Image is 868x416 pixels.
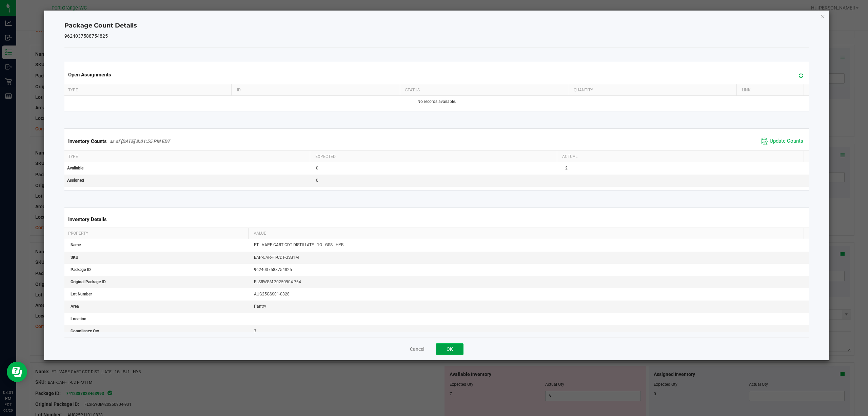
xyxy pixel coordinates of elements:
span: 2 [565,166,568,170]
h4: Package Count Details [64,21,809,30]
span: Pantry [254,304,266,309]
span: Name [71,242,81,247]
button: Cancel [410,346,424,352]
span: FT - VAPE CART CDT DISTILLATE - 1G - GSS - HYB [254,242,343,247]
iframe: Resource center [7,362,27,382]
span: Original Package ID [71,279,106,284]
span: Available [67,166,83,170]
span: 0 [316,178,318,183]
span: Link [742,88,751,92]
span: Open Assignments [68,72,111,78]
span: Type [68,88,78,92]
span: ID [237,88,241,92]
span: Inventory Details [68,216,107,222]
span: Status [405,88,420,92]
button: Close [821,12,825,20]
span: as of [DATE] 8:01:55 PM EDT [110,139,170,144]
span: 3 [254,329,256,333]
span: Lot Number [71,292,92,296]
span: Type [68,154,78,159]
span: 9624037588754825 [254,267,292,272]
span: Inventory Counts [68,138,107,144]
span: Quantity [574,88,593,92]
td: No records available. [63,96,810,108]
button: OK [436,343,463,355]
span: 0 [316,166,318,170]
h5: 9624037588754825 [64,34,809,39]
span: Expected [315,154,336,159]
span: Value [254,231,266,236]
span: Update Counts [770,138,803,145]
span: FLSRWGM-20250904-764 [254,279,301,284]
span: BAP-CAR-FT-CDT-GSS1M [254,255,299,260]
span: AUG25GSS01-0828 [254,292,290,296]
span: Assigned [67,178,84,183]
span: Area [71,304,79,309]
span: Property [68,231,88,236]
span: Actual [562,154,577,159]
span: SKU [71,255,78,260]
span: - [254,316,255,321]
span: Location [71,316,86,321]
span: Compliance Qty [71,329,99,333]
span: Package ID [71,267,91,272]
